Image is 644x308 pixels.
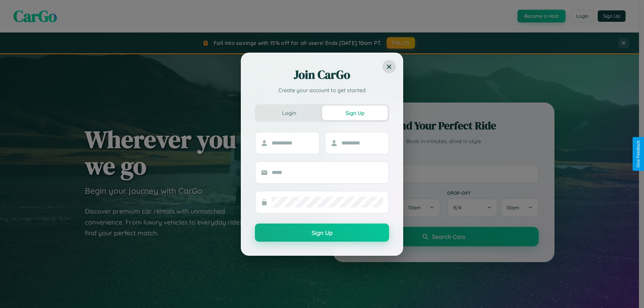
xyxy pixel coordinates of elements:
button: Sign Up [255,224,389,242]
button: Sign Up [322,106,388,120]
button: Login [256,106,322,120]
div: Give Feedback [636,140,641,168]
p: Create your account to get started [255,86,389,94]
h2: Join CarGo [255,67,389,83]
